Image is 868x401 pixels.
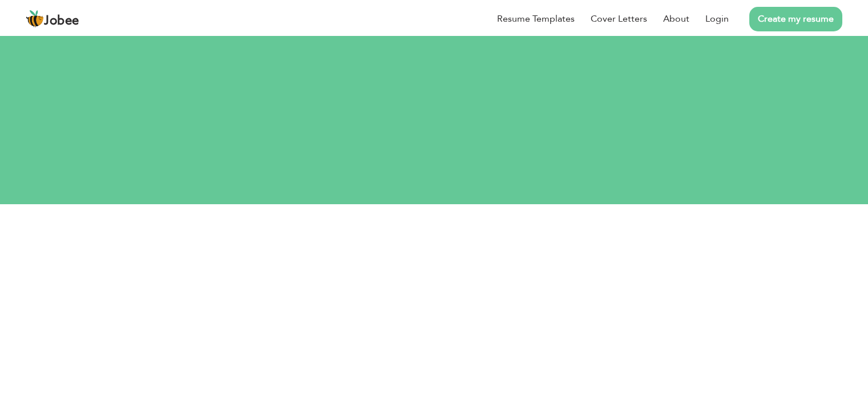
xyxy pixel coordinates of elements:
[705,12,729,26] a: Login
[26,10,79,28] a: Jobee
[497,12,575,26] a: Resume Templates
[591,12,647,26] a: Cover Letters
[663,12,689,26] a: About
[749,7,842,31] a: Create my resume
[44,15,79,27] span: Jobee
[26,10,44,28] img: jobee.io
